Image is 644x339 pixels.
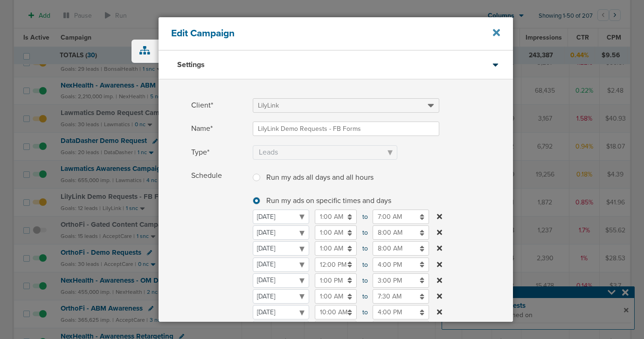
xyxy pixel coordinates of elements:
[191,122,247,136] span: Name*
[171,27,467,39] h4: Edit Campaign
[253,210,309,224] select: to
[362,305,367,319] span: to
[362,210,367,224] span: to
[266,173,374,182] span: Run my ads all days and all hours
[373,210,429,224] input: to
[315,258,357,272] input: to
[362,258,367,272] span: to
[435,258,444,272] button: to
[191,145,247,160] span: Type*
[435,225,444,240] button: to
[362,225,367,240] span: to
[253,145,397,160] select: Type*
[315,289,357,304] input: to
[373,273,429,288] input: to
[266,196,391,205] span: Run my ads on specific times and days
[315,210,357,224] input: to
[258,102,279,109] span: LilyLink
[253,258,309,272] select: to
[373,258,429,272] input: to
[435,273,444,288] button: to
[253,321,309,335] select: to
[253,225,309,240] select: to
[177,60,205,69] h3: Settings
[435,305,444,319] button: to
[315,241,357,256] input: to
[191,98,247,113] span: Client*
[362,321,367,335] span: to
[315,225,357,240] input: to
[435,210,444,224] button: to
[253,122,439,136] input: Name*
[362,241,367,256] span: to
[362,289,367,304] span: to
[373,305,429,319] input: to
[362,273,367,288] span: to
[315,321,357,335] input: to
[373,289,429,304] input: to
[435,241,444,256] button: to
[315,273,357,288] input: to
[373,225,429,240] input: to
[253,273,309,288] select: to
[315,305,357,319] input: to
[435,289,444,304] button: to
[373,241,429,256] input: to
[253,305,309,319] select: to
[435,321,444,335] button: to
[253,289,309,304] select: to
[373,321,429,335] input: to
[253,241,309,256] select: to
